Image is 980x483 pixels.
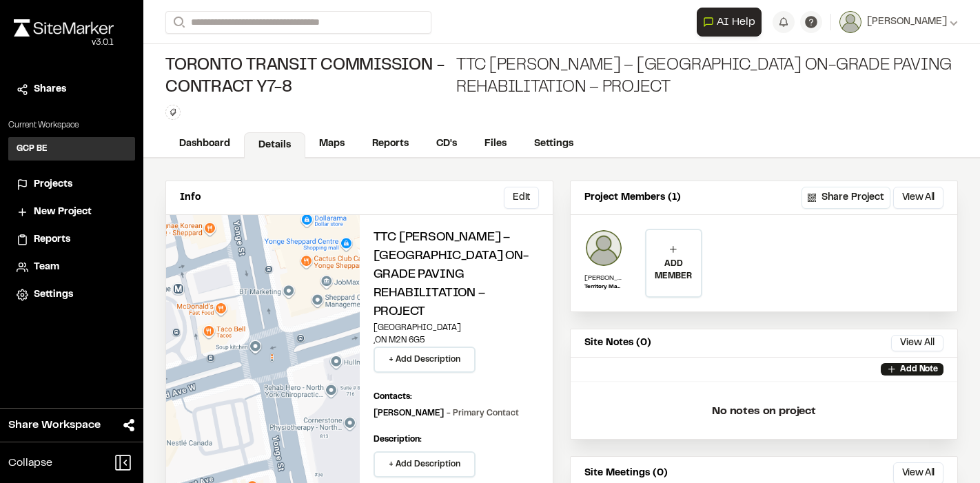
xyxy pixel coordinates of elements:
button: Edit Tags [165,105,181,120]
a: Projects [17,177,127,192]
span: Collapse [8,455,52,471]
a: Details [244,132,305,158]
span: Reports [34,232,70,247]
div: TTC [PERSON_NAME] – [GEOGRAPHIC_DATA] On-Grade Paving Rehabilitation – Project [165,55,958,99]
p: Info [180,190,201,205]
a: Settings [520,131,587,157]
p: [GEOGRAPHIC_DATA] [374,322,540,334]
img: User [839,11,861,33]
p: Site Meetings (0) [584,466,668,481]
div: Oh geez...please don't... [14,37,114,49]
p: , ON M2N 6G5 [374,334,540,347]
span: AI Help [717,14,755,30]
p: Current Workspace [8,119,135,132]
span: Shares [34,82,66,97]
h2: TTC [PERSON_NAME] – [GEOGRAPHIC_DATA] On-Grade Paving Rehabilitation – Project [374,229,540,322]
button: Search [165,11,190,34]
p: [PERSON_NAME] [374,407,519,420]
span: Team [34,260,59,275]
p: ADD MEMBER [646,258,702,282]
button: Open AI Assistant [697,8,762,37]
button: [PERSON_NAME] [839,11,958,33]
p: Description: [374,433,540,446]
span: - Primary Contact [447,410,519,417]
p: Add Note [900,363,938,376]
p: [PERSON_NAME] [584,273,623,283]
span: New Project [34,205,92,220]
a: CD's [422,131,471,157]
button: + Add Description [374,451,476,477]
a: Maps [305,131,358,157]
a: Settings [17,287,127,302]
span: Toronto Transit Commission - Contract Y7-8 [165,55,453,99]
a: Dashboard [165,131,244,157]
button: Share Project [802,187,890,209]
p: Site Notes (0) [584,336,651,351]
a: New Project [17,205,127,220]
img: Doug Ryan [584,229,623,267]
span: Settings [34,287,73,302]
a: Shares [17,82,127,97]
span: Projects [34,177,72,192]
p: Project Members (1) [584,190,681,205]
a: Team [17,260,127,275]
div: Open AI Assistant [697,8,767,37]
img: rebrand.png [14,19,114,37]
span: Share Workspace [8,417,101,433]
a: Reports [358,131,422,157]
p: No notes on project [582,389,946,433]
h3: GCP BE [17,143,48,155]
button: View All [893,187,943,209]
button: Edit [504,187,539,209]
button: + Add Description [374,347,476,373]
span: [PERSON_NAME] [867,14,947,30]
a: Reports [17,232,127,247]
button: View All [891,335,943,351]
p: Territory Manager [584,283,623,291]
a: Files [471,131,520,157]
p: Contacts: [374,391,412,403]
